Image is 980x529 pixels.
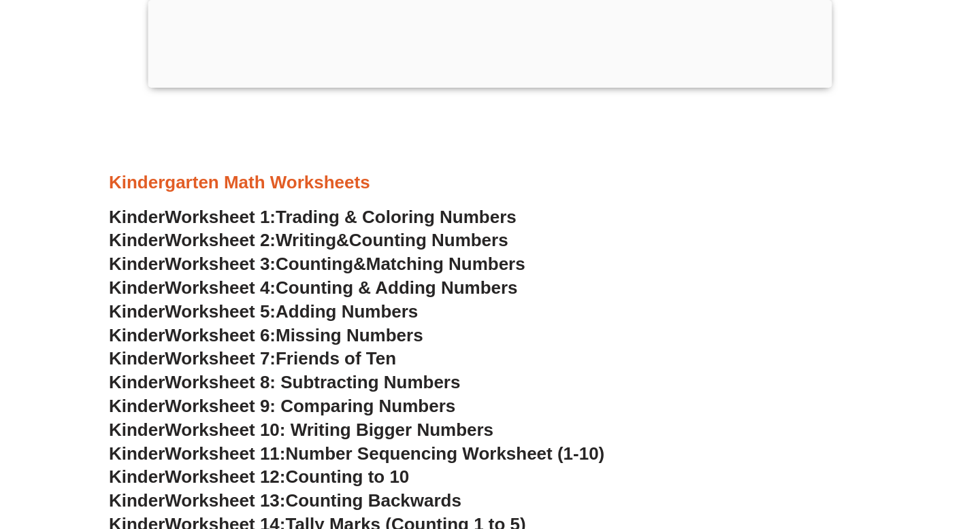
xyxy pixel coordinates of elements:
span: Worksheet 13: [165,490,285,511]
span: Kinder [109,277,165,298]
span: Kinder [109,443,165,464]
a: KinderWorksheet 7:Friends of Ten [109,348,396,369]
span: Adding Numbers [276,301,418,322]
span: Worksheet 3: [165,254,276,274]
span: Counting & Adding Numbers [276,277,518,298]
span: Matching Numbers [366,254,525,274]
a: KinderWorksheet 2:Writing&Counting Numbers [109,230,508,250]
span: Kinder [109,372,165,392]
span: Worksheet 7: [165,348,276,369]
span: Kinder [109,396,165,416]
span: Kinder [109,490,165,511]
span: Kinder [109,325,165,345]
iframe: Chat Widget [747,375,980,529]
span: Kinder [109,466,165,487]
span: Kinder [109,420,165,440]
a: KinderWorksheet 3:Counting&Matching Numbers [109,254,525,274]
span: Kinder [109,301,165,322]
span: Kinder [109,230,165,250]
span: Worksheet 4: [165,277,276,298]
a: KinderWorksheet 6:Missing Numbers [109,325,423,345]
span: Worksheet 8: Subtracting Numbers [165,372,460,392]
span: Counting to 10 [285,466,409,487]
span: Number Sequencing Worksheet (1-10) [285,443,604,464]
span: Friends of Ten [276,348,396,369]
span: Counting [276,254,353,274]
span: Writing [276,230,336,250]
span: Kinder [109,348,165,369]
span: Worksheet 11: [165,443,285,464]
a: KinderWorksheet 5:Adding Numbers [109,301,418,322]
span: Kinder [109,207,165,227]
span: Worksheet 5: [165,301,276,322]
span: Worksheet 9: Comparing Numbers [165,396,455,416]
a: KinderWorksheet 1:Trading & Coloring Numbers [109,207,517,227]
span: Worksheet 10: Writing Bigger Numbers [165,420,493,440]
h3: Kindergarten Math Worksheets [109,171,871,194]
a: KinderWorksheet 9: Comparing Numbers [109,396,455,416]
span: Kinder [109,254,165,274]
span: Counting Numbers [349,230,508,250]
span: Worksheet 2: [165,230,276,250]
span: Trading & Coloring Numbers [276,207,517,227]
a: KinderWorksheet 10: Writing Bigger Numbers [109,420,493,440]
a: KinderWorksheet 4:Counting & Adding Numbers [109,277,518,298]
span: Missing Numbers [276,325,423,345]
span: Worksheet 6: [165,325,276,345]
span: Counting Backwards [285,490,461,511]
span: Worksheet 12: [165,466,285,487]
span: Worksheet 1: [165,207,276,227]
a: KinderWorksheet 8: Subtracting Numbers [109,372,460,392]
